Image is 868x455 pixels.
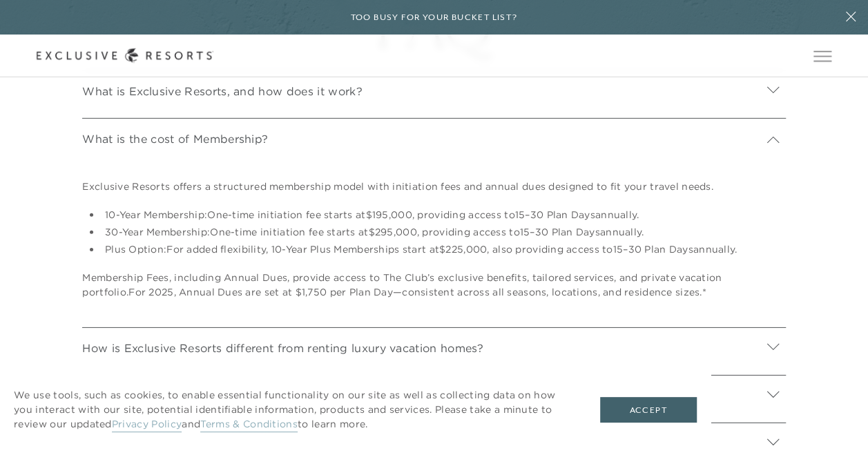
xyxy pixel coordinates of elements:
button: Accept [600,397,697,423]
a: Terms & Conditions [200,418,298,432]
p: Membership Fees, including Annual Dues, provide access to The Club’s exclusive benefits, tailored... [82,271,751,300]
h6: Too busy for your bucket list? [351,11,518,24]
li: For added flexibility, 10-Year Plus Memberships start at , also providing access to annually. [101,242,751,257]
strong: $195,000 [365,209,412,221]
strong: Plus Option: [105,243,166,255]
strong: For 2025, Annual Dues are set at $1,750 per Plan Day—consistent across all seasons, locations, an... [128,286,706,298]
strong: 15–30 Plan Days [613,243,693,255]
strong: 15–30 Plan Days [515,209,595,221]
p: What is Exclusive Resorts, and how does it work? [82,83,362,99]
li: One-time initiation fee starts at , providing access to annually. [101,208,751,222]
p: We use tools, such as cookies, to enable essential functionality on our site as well as collectin... [14,388,572,432]
li: One-time initiation fee starts at , providing access to annually. [101,225,751,240]
a: Privacy Policy [112,418,182,432]
strong: $295,000 [368,226,416,238]
strong: 10-Year Membership: [105,209,207,221]
p: How is Exclusive Resorts different from renting luxury vacation homes? [82,340,483,356]
strong: 30-Year Membership: [105,226,210,238]
strong: $225,000 [439,243,487,255]
strong: 15–30 Plan Days [520,226,600,238]
button: Open navigation [813,51,831,61]
p: What is the cost of Membership? [82,130,268,147]
p: Exclusive Resorts offers a structured membership model with initiation fees and annual dues desig... [82,180,751,194]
